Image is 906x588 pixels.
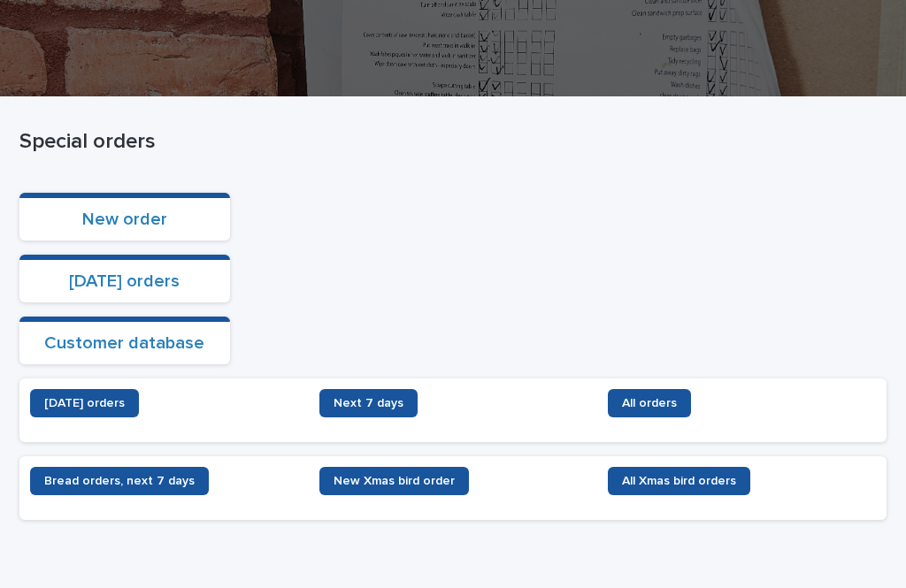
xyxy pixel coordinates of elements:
span: [DATE] orders [44,397,125,409]
a: Bread orders, next 7 days [30,467,209,495]
a: Next 7 days [319,389,418,417]
p: Special orders [19,129,879,155]
a: [DATE] orders [30,389,139,417]
a: New order [82,210,167,228]
a: All Xmas bird orders [608,467,750,495]
a: [DATE] orders [69,272,180,290]
span: All orders [622,397,677,409]
a: All orders [608,389,691,417]
span: New Xmas bird order [334,475,455,487]
span: Bread orders, next 7 days [44,475,195,487]
span: All Xmas bird orders [622,475,736,487]
a: New Xmas bird order [319,467,469,495]
span: Next 7 days [334,397,403,409]
a: Customer database [44,334,204,352]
